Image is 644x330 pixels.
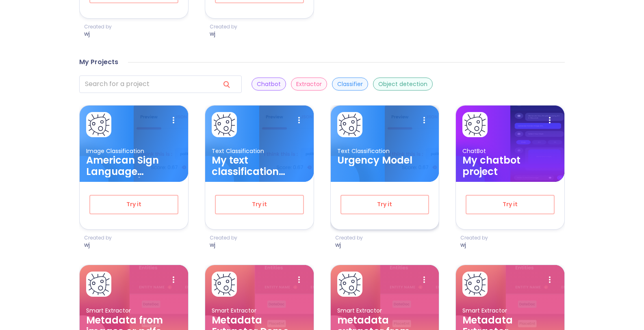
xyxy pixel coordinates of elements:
img: card avatar [213,113,236,136]
p: Object detection [378,80,427,88]
p: Smart Extractor [212,307,307,315]
input: search [79,75,213,93]
p: Created by [84,24,112,30]
img: card ellipse [80,132,134,235]
p: Smart Extractor [462,307,558,315]
p: wj [460,241,488,249]
p: Created by [460,235,488,241]
span: Try it [479,199,541,209]
h3: Urgency Model [337,155,433,166]
img: card avatar [87,273,110,295]
p: Created by [210,24,237,30]
img: card avatar [464,113,486,136]
p: wj [84,241,112,249]
p: wj [210,241,237,249]
img: card avatar [464,273,486,295]
img: card ellipse [205,132,260,235]
p: wj [335,241,363,249]
img: card avatar [338,113,361,136]
p: Classifier [337,80,363,88]
h3: My chatbot project [462,155,558,177]
img: card ellipse [331,132,385,235]
p: Text Classification [337,147,433,155]
h3: American Sign Language Alphabet (Static -A to F) [86,155,182,177]
p: wj [210,30,237,38]
p: ChatBot [462,147,558,155]
img: card avatar [87,113,110,136]
span: Try it [229,199,290,209]
p: Extractor [296,80,322,88]
p: Text Classification [212,147,307,155]
button: Try it [466,195,555,214]
p: Created by [335,235,363,241]
p: Smart Extractor [86,307,182,315]
p: Created by [210,235,237,241]
p: Image Classification [86,147,182,155]
span: Try it [103,199,165,209]
img: card avatar [338,273,361,295]
p: Smart Extractor [337,307,433,315]
span: Try it [354,199,416,209]
p: Chatbot [257,80,281,88]
button: Try it [340,195,429,214]
img: card ellipse [456,132,510,235]
button: Try it [215,195,304,214]
p: Created by [84,235,112,241]
img: card avatar [213,273,236,295]
h3: My text classification project [212,155,307,177]
p: wj [84,30,112,38]
button: Try it [89,195,178,214]
h4: My Projects [79,58,118,66]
